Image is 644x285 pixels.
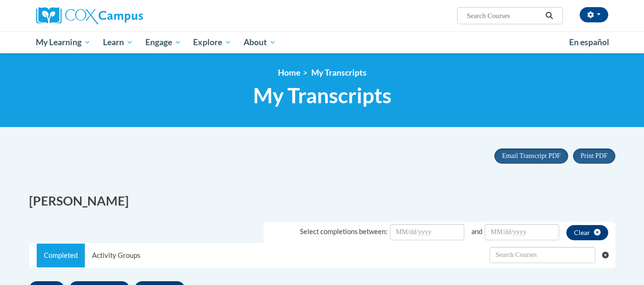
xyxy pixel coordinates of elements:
[490,247,595,263] input: Search Withdrawn Transcripts
[103,37,133,48] span: Learn
[580,7,608,22] button: Account Settings
[502,152,561,159] span: Email Transcript PDF
[36,7,143,24] img: Cox Campus
[97,31,139,53] a: Learn
[253,83,391,108] span: My Transcripts
[22,31,623,53] div: Main menu
[244,37,276,48] span: About
[278,68,300,78] a: Home
[569,37,609,47] span: En español
[494,148,568,164] button: Email Transcript PDF
[193,37,231,48] span: Explore
[187,31,237,53] a: Explore
[573,148,615,164] button: Print PDF
[602,244,615,266] button: Clear searching
[237,31,282,53] a: About
[29,192,315,210] h2: [PERSON_NAME]
[581,152,607,159] span: Print PDF
[311,68,367,78] span: My Transcripts
[542,10,556,21] button: Search
[471,227,482,236] span: and
[85,244,147,267] a: Activity Groups
[37,244,85,267] a: Completed
[566,225,608,240] button: clear
[36,37,91,48] span: My Learning
[300,227,388,236] span: Select completions between:
[139,31,187,53] a: Engage
[145,37,181,48] span: Engage
[30,31,97,53] a: My Learning
[390,224,464,240] input: Date Input
[485,224,559,240] input: Date Input
[36,7,217,24] a: Cox Campus
[466,10,542,21] input: Search Courses
[563,32,615,52] a: En español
